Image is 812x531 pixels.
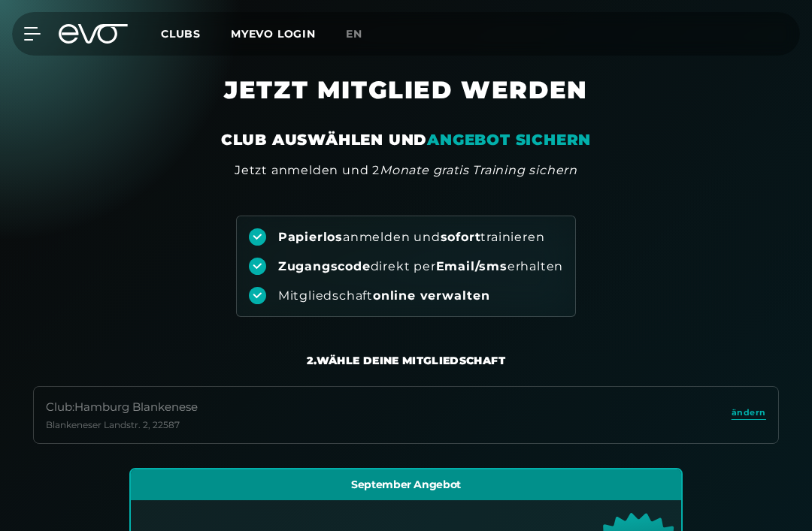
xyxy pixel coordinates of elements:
[373,288,490,303] strong: online verwalten
[278,229,545,246] div: anmelden und trainieren
[161,26,231,41] a: Clubs
[278,259,371,273] strong: Zugangscode
[346,27,362,41] span: en
[441,230,481,244] strong: sofort
[161,27,201,41] span: Clubs
[231,27,316,41] a: MYEVO LOGIN
[732,406,766,419] span: ändern
[278,288,490,304] div: Mitgliedschaft
[380,163,577,177] em: Monate gratis Training sichern
[436,259,507,273] strong: Email/sms
[278,258,563,275] div: direkt per erhalten
[60,75,752,129] h1: JETZT MITGLIED WERDEN
[46,399,198,416] div: Club : Hamburg Blankenese
[346,26,380,43] a: en
[732,406,766,424] a: ändern
[278,230,343,244] strong: Papierlos
[307,353,505,368] div: 2. Wähle deine Mitgliedschaft
[427,131,591,149] em: ANGEBOT SICHERN
[46,419,198,431] div: Blankeneser Landstr. 2 , 22587
[221,129,591,150] div: CLUB AUSWÄHLEN UND
[235,161,577,180] div: Jetzt anmelden und 2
